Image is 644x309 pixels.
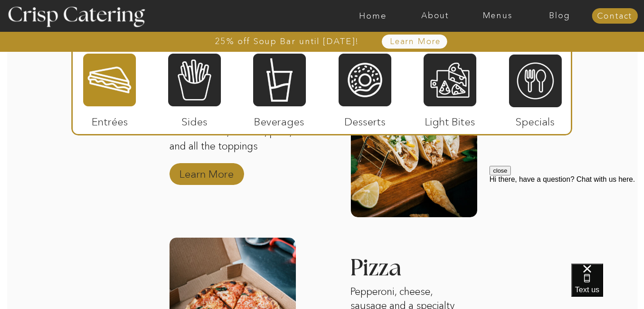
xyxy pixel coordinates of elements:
[80,106,140,133] p: Entrées
[505,106,565,133] p: Specials
[369,37,462,46] a: Learn More
[249,106,310,133] p: Beverages
[350,256,444,283] h3: Pizza
[335,106,395,133] p: Desserts
[489,166,644,275] iframe: podium webchat widget prompt
[164,106,225,133] p: Sides
[571,264,644,309] iframe: podium webchat widget bubble
[466,11,529,20] a: Menus
[529,11,591,20] a: Blog
[404,11,466,20] a: About
[420,106,480,133] p: Light Bites
[176,159,237,185] a: Learn More
[342,11,404,20] a: Home
[592,12,638,21] a: Contact
[170,125,296,169] p: Corn tortillas, chicken, pork, and all the toppings
[182,37,392,46] a: 25% off Soup Bar until [DATE]!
